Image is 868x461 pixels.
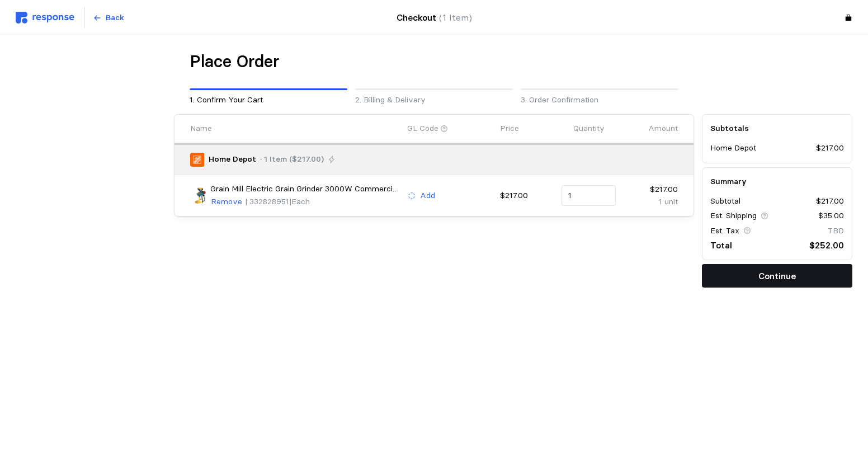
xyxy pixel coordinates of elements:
button: Back [87,7,130,29]
span: (1 Item) [439,12,472,23]
p: Back [106,12,124,24]
p: GL Code [407,123,438,135]
p: 1. Confirm Your Cart [190,94,347,106]
p: Home Depot [710,142,756,154]
h5: Subtotals [710,123,844,134]
p: Home Depot [209,153,256,166]
p: Add [420,190,435,202]
h4: Checkout [397,11,472,25]
p: $35.00 [818,210,844,222]
p: Continue [758,269,796,283]
p: 3. Order Confirmation [521,94,678,106]
p: $217.00 [500,190,554,202]
p: $217.00 [624,184,678,196]
p: TBD [828,225,844,237]
p: 2. Billing & Delivery [355,94,513,106]
input: Qty [568,186,610,206]
span: | Each [289,196,310,206]
span: | 332828951 [245,196,289,206]
p: Est. Shipping [710,210,757,222]
h5: Summary [710,176,844,187]
p: Price [500,123,519,135]
p: Total [710,238,732,252]
p: Amount [648,123,678,135]
p: Est. Tax [710,225,739,237]
p: Subtotal [710,195,740,208]
p: Quantity [573,123,605,135]
p: 1 unit [624,196,678,208]
p: Grain Mill Electric Grain Grinder 3000W Commercial Corn Grinder Machine 80 Grids Grinding Diamete... [210,183,399,195]
h1: Place Order [190,51,279,73]
p: $217.00 [816,142,844,154]
p: · 1 Item ($217.00) [260,153,324,166]
p: $252.00 [809,238,844,252]
img: blue-boztiy-food-mills-k16ddmfjhd01-64_600.jpg [190,187,206,204]
p: Name [190,123,212,135]
img: svg%3e [16,12,74,23]
p: $217.00 [816,195,844,208]
button: Add [407,189,436,203]
p: Remove [211,196,242,208]
button: Remove [210,195,243,209]
button: Continue [702,264,852,288]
